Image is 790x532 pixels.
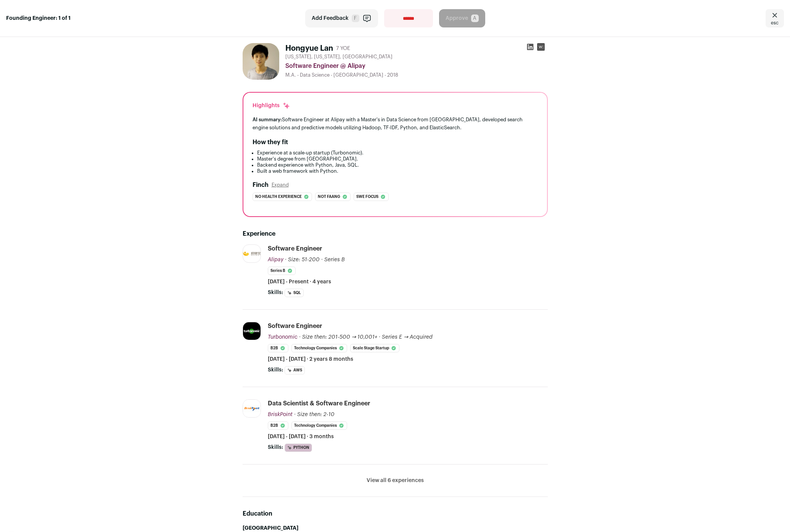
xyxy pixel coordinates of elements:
div: M.A. - Data Science - [GEOGRAPHIC_DATA] - 2018 [285,72,548,78]
span: Skills: [268,444,283,451]
span: Turbonomic [268,334,298,340]
button: View all 6 experiences [367,477,424,484]
span: esc [771,20,779,26]
span: Series E → Acquired [382,334,433,340]
div: Data Scientist & Software Engineer [268,399,370,408]
li: Technology Companies [291,421,347,430]
span: Swe focus [356,193,378,201]
li: Python [285,444,312,452]
img: 326072fed9ed8cd446b6f7a5beb9bc602e6ca7a9bec77c300ec040f3cd70a85a [243,400,261,417]
span: [DATE] - Present · 4 years [268,278,331,286]
h2: How they fit [253,138,288,147]
div: Software Engineer at Alipay with a Master's in Data Science from [GEOGRAPHIC_DATA], developed sea... [253,116,538,132]
img: e8bc1c788bfdd6e064c813a048506efb3f11b308f026bca7cccdb9359c9311ae [243,43,279,80]
span: Not faang [318,193,340,201]
span: No health experience [255,193,302,201]
span: [DATE] - [DATE] · 2 years 8 months [268,355,353,363]
span: BriskPoint [268,412,293,417]
span: [DATE] - [DATE] · 3 months [268,433,334,440]
h2: Experience [243,229,548,238]
div: Software Engineer @ Alipay [285,61,548,71]
div: Highlights [253,102,290,109]
div: Software Engineer [268,244,322,253]
h1: Hongyue Lan [285,43,333,54]
li: B2B [268,344,288,352]
a: Close [766,9,784,27]
span: · [321,256,323,264]
button: Expand [272,182,289,188]
h2: Finch [253,180,269,190]
span: Series B [324,257,345,262]
li: Built a web framework with Python. [257,168,538,174]
span: AI summary: [253,117,282,122]
span: Skills: [268,366,283,374]
span: F [352,14,359,22]
strong: Founding Engineer: 1 of 1 [6,14,71,22]
li: Technology Companies [291,344,347,352]
span: [US_STATE], [US_STATE], [GEOGRAPHIC_DATA] [285,54,393,60]
li: B2B [268,421,288,430]
li: Series B [268,267,296,275]
span: · Size: 51-200 [285,257,320,262]
li: Backend experience with Python, Java, SQL. [257,162,538,168]
h2: Education [243,509,548,518]
img: 07a99c0eb12af811c506b6a31602537544e1765972d2ffb8831f1f5db58f7baa [243,322,261,340]
span: Add Feedback [312,14,349,22]
li: Experience at a scale-up startup (Turbonomic). [257,150,538,156]
span: Skills: [268,289,283,296]
li: AWS [285,366,305,374]
strong: [GEOGRAPHIC_DATA] [243,526,298,531]
span: Alipay [268,257,283,262]
img: a601f1ce794eafc59744f73479f73a9f9fd21adc95543e621804494f08e0b757.png [243,252,261,256]
span: · [379,333,380,341]
li: Master's degree from [GEOGRAPHIC_DATA]. [257,156,538,162]
span: · Size then: 2-10 [294,412,335,417]
div: Software Engineer [268,322,322,330]
button: Add Feedback F [305,9,378,27]
li: SQL [285,289,304,297]
li: Scale Stage Startup [350,344,399,352]
span: · Size then: 201-500 → 10,001+ [299,334,378,340]
div: 7 YOE [336,45,350,52]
